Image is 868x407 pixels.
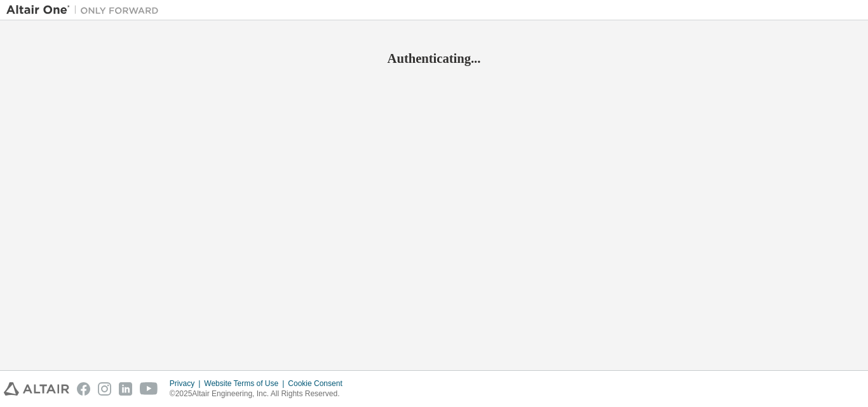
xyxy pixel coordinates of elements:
p: © 2025 Altair Engineering, Inc. All Rights Reserved. [170,389,350,399]
img: Altair One [6,4,165,17]
img: linkedin.svg [119,382,132,396]
div: Website Terms of Use [204,378,288,389]
div: Privacy [170,378,204,389]
img: altair_logo.svg [4,382,69,396]
div: Cookie Consent [288,378,349,389]
img: instagram.svg [98,382,111,396]
img: facebook.svg [77,382,90,396]
img: youtube.svg [140,382,158,396]
h2: Authenticating... [6,50,862,67]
